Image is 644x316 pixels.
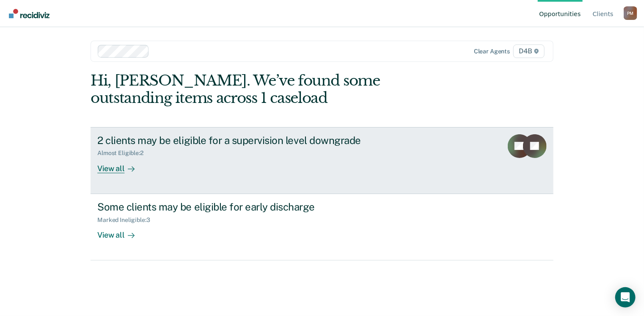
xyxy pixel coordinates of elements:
[474,48,510,55] div: Clear agents
[624,6,637,20] button: Profile dropdown button
[97,150,150,157] div: Almost Eligible : 2
[615,287,636,308] div: Open Intercom Messenger
[97,216,157,224] div: Marked Ineligible : 3
[91,194,553,261] a: Some clients may be eligible for early dischargeMarked Ineligible:3View all
[624,6,637,20] div: P M
[97,201,394,213] div: Some clients may be eligible for early discharge
[9,9,50,18] img: Recidiviz
[91,127,553,194] a: 2 clients may be eligible for a supervision level downgradeAlmost Eligible:2View all
[97,134,394,147] div: 2 clients may be eligible for a supervision level downgrade
[513,44,544,58] span: D4B
[91,72,461,107] div: Hi, [PERSON_NAME]. We’ve found some outstanding items across 1 caseload
[97,223,145,240] div: View all
[97,157,145,173] div: View all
